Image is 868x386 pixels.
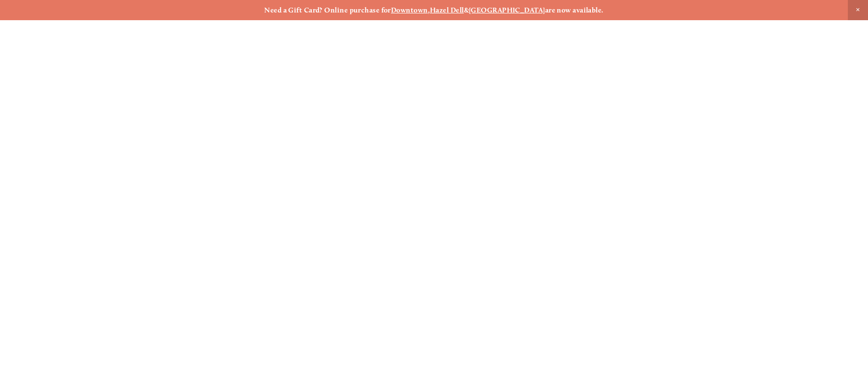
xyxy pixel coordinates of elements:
[391,6,428,14] a: Downtown
[428,6,430,14] strong: ,
[430,6,464,14] a: Hazel Dell
[545,6,604,14] strong: are now available.
[469,6,545,14] a: [GEOGRAPHIC_DATA]
[464,6,469,14] strong: &
[264,6,391,14] strong: Need a Gift Card? Online purchase for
